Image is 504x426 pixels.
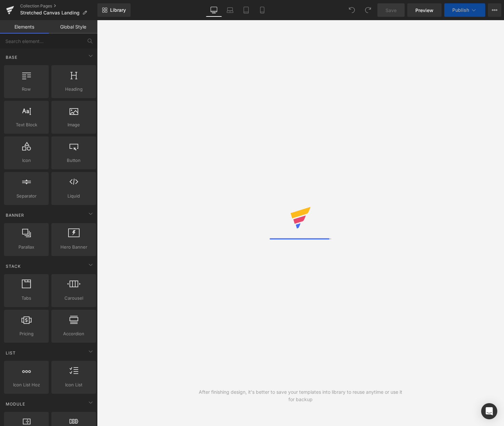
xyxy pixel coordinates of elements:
span: Stack [5,263,21,269]
span: Separator [6,193,47,200]
span: Library [110,7,126,13]
button: Undo [345,3,359,17]
span: Accordion [53,330,94,337]
span: Preview [415,7,433,14]
a: Laptop [222,3,238,17]
span: Image [53,121,94,128]
span: Stretched Canvas Landing [20,10,80,15]
span: List [5,350,16,356]
a: New Library [97,3,131,17]
a: Desktop [206,3,222,17]
span: Base [5,54,18,60]
span: Button [53,157,94,164]
span: Module [5,401,26,407]
span: Icon List [53,381,94,388]
span: Text Block [6,121,47,128]
span: Hero Banner [53,244,94,251]
div: Open Intercom Messenger [481,403,497,419]
span: Row [6,86,47,93]
span: Icon [6,157,47,164]
div: After finishing design, it's better to save your templates into library to reuse anytime or use i... [199,388,402,403]
span: Tabs [6,295,47,302]
a: Collection Pages [20,3,97,9]
span: Publish [452,7,469,13]
span: Parallax [6,244,47,251]
span: Save [385,7,397,14]
a: Mobile [254,3,270,17]
span: Heading [53,86,94,93]
span: Icon List Hoz [6,381,47,388]
button: Redo [361,3,375,17]
span: Banner [5,212,25,218]
span: Liquid [53,193,94,200]
span: Pricing [6,330,47,337]
button: Publish [444,3,485,17]
a: Global Style [49,20,97,34]
a: Tablet [238,3,254,17]
button: More [488,3,501,17]
span: Carousel [53,295,94,302]
a: Preview [407,3,442,17]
